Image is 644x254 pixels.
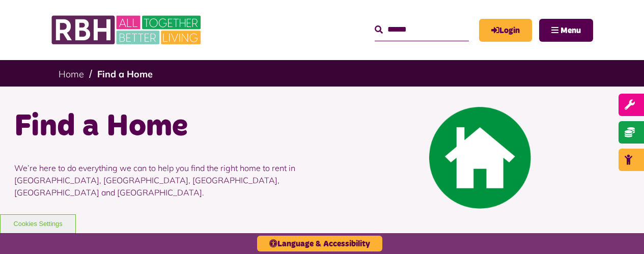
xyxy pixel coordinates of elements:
img: RBH [51,10,204,50]
iframe: Netcall Web Assistant for live chat [598,208,644,254]
a: MyRBH [479,19,532,42]
img: Find A Home [429,107,531,209]
button: Language & Accessibility [257,236,382,251]
span: Menu [561,26,581,35]
h1: Find a Home [14,107,315,147]
button: Navigation [539,19,593,42]
p: We’re here to do everything we can to help you find the right home to rent in [GEOGRAPHIC_DATA], ... [14,147,315,214]
a: Find a Home [97,68,153,80]
a: Home [59,68,84,80]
